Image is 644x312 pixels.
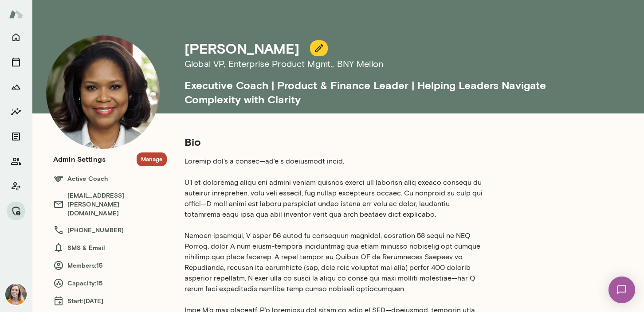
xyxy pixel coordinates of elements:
button: Documents [7,128,25,145]
h6: Active Coach [53,173,167,184]
button: Members [7,152,25,170]
h6: Start: [DATE] [53,296,167,306]
h5: Executive Coach | Product & Finance Leader | Helping Leaders Navigate Complexity with Clarity [185,71,568,106]
h6: [PHONE_NUMBER] [53,225,167,235]
h6: Members: 15 [53,260,167,271]
button: Manage [137,152,167,166]
button: Sessions [7,53,25,71]
img: Mento [9,6,23,23]
img: Carrie Kelly [5,284,27,305]
button: Growth Plan [7,78,25,96]
img: Cheryl Mills [46,35,160,149]
h6: SMS & Email [53,242,167,253]
h5: Bio [185,135,483,149]
h6: [EMAIL_ADDRESS][PERSON_NAME][DOMAIN_NAME] [53,191,167,218]
button: Home [7,28,25,46]
h4: [PERSON_NAME] [185,40,299,57]
button: Insights [7,103,25,121]
h6: Global VP, Enterprise Product Mgmt. , BNY Mellon [185,57,568,71]
button: Manage [7,202,25,220]
button: Client app [7,177,25,195]
h6: Capacity: 15 [53,278,167,289]
h6: Admin Settings [53,154,106,164]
